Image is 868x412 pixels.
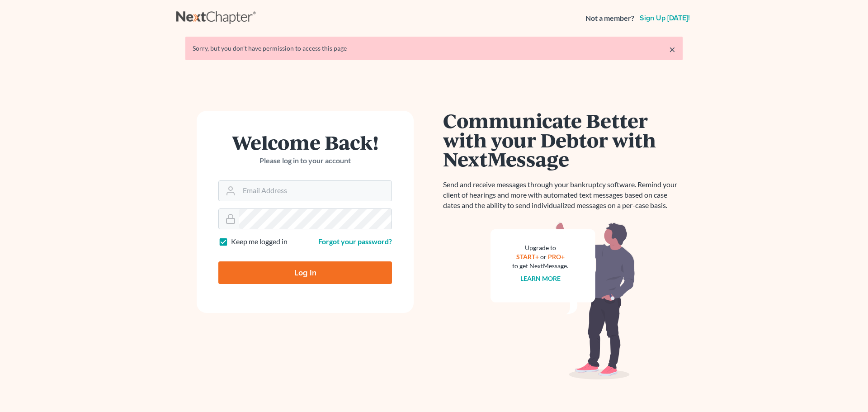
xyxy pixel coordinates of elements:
a: Forgot your password? [318,237,392,246]
p: Please log in to your account [218,156,392,166]
input: Log In [218,261,392,284]
div: Sorry, but you don't have permission to access this page [193,44,675,53]
input: Email Address [239,181,392,201]
a: Sign up [DATE]! [638,14,692,22]
span: or [540,253,547,260]
a: Learn more [520,275,561,282]
div: Upgrade to [512,243,568,252]
p: Send and receive messages through your bankruptcy software. Remind your client of hearings and mo... [443,180,683,211]
a: PRO+ [548,253,565,260]
strong: Not a member? [585,13,634,24]
label: Keep me logged in [231,237,288,247]
a: × [669,44,675,55]
a: START+ [516,253,539,260]
div: to get NextMessage. [512,261,568,270]
img: nextmessage_bg-59042aed3d76b12b5cd301f8e5b87938c9018125f34e5fa2b7a6b67550977c72.svg [491,222,635,380]
h1: Welcome Back! [218,133,392,152]
h1: Communicate Better with your Debtor with NextMessage [443,111,683,169]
